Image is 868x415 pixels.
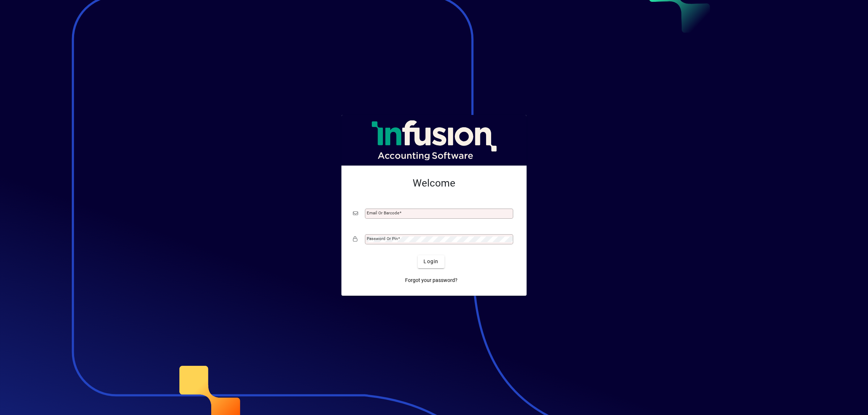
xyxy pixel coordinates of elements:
span: Login [424,258,438,265]
h2: Welcome [353,177,515,189]
mat-label: Password or Pin [367,236,398,241]
span: Forgot your password? [405,277,458,284]
a: Forgot your password? [402,274,460,287]
button: Login [418,255,444,268]
mat-label: Email or Barcode [367,210,399,215]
